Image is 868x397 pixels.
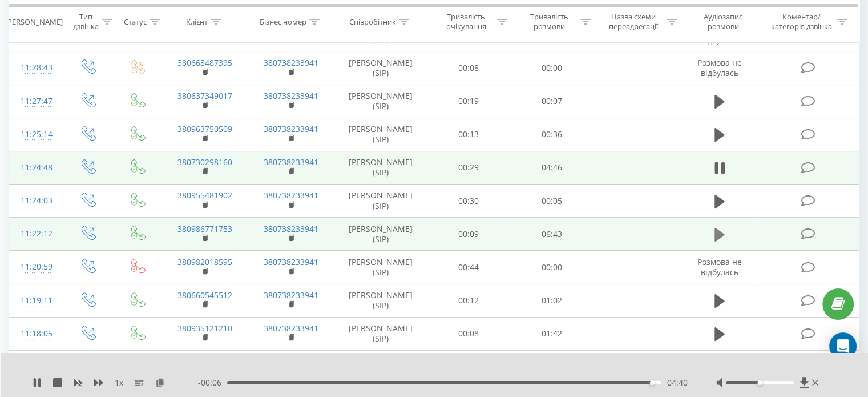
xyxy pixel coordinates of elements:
[510,185,593,218] td: 00:05
[177,190,232,200] a: 380955481902
[510,351,593,384] td: 01:58
[427,351,510,384] td: 00:27
[124,17,147,26] div: Статус
[427,118,510,151] td: 00:13
[21,57,51,79] div: 11:28:43
[334,151,427,184] td: [PERSON_NAME] (SIP)
[334,284,427,317] td: [PERSON_NAME] (SIP)
[438,12,495,31] div: Тривалість очікування
[334,51,427,85] td: [PERSON_NAME] (SIP)
[21,256,51,278] div: 11:20:59
[829,332,857,360] div: Open Intercom Messenger
[21,223,51,245] div: 11:22:12
[768,12,834,31] div: Коментар/категорія дзвінка
[177,90,232,101] a: 380637349017
[697,57,742,78] span: Розмова не відбулась
[334,85,427,118] td: [PERSON_NAME] (SIP)
[177,123,232,134] a: 380963750509
[198,377,227,388] span: - 00:06
[21,157,51,179] div: 11:24:48
[427,251,510,284] td: 00:44
[264,190,318,200] a: 380738233941
[510,118,593,151] td: 00:36
[334,317,427,350] td: [PERSON_NAME] (SIP)
[264,90,318,101] a: 380738233941
[177,57,232,68] a: 380668487395
[21,290,51,312] div: 11:19:11
[650,380,655,385] div: Accessibility label
[72,12,99,31] div: Тип дзвінка
[510,251,593,284] td: 00:00
[264,223,318,234] a: 380738233941
[427,85,510,118] td: 00:19
[177,290,232,300] a: 380660545512
[427,218,510,251] td: 00:09
[604,12,664,31] div: Назва схеми переадресації
[667,377,688,388] span: 04:40
[264,57,318,68] a: 380738233941
[115,377,123,388] span: 1 x
[21,323,51,345] div: 11:18:05
[177,256,232,267] a: 380982018595
[260,17,306,26] div: Бізнес номер
[510,284,593,317] td: 01:02
[21,90,51,113] div: 11:27:47
[427,185,510,218] td: 00:30
[177,323,232,334] a: 380935121210
[264,157,318,167] a: 380738233941
[264,256,318,267] a: 380738233941
[334,185,427,218] td: [PERSON_NAME] (SIP)
[520,12,578,31] div: Тривалість розмови
[510,85,593,118] td: 00:07
[334,351,427,384] td: [PERSON_NAME] (SIP)
[264,323,318,334] a: 380738233941
[427,51,510,85] td: 00:08
[264,290,318,300] a: 380738233941
[334,118,427,151] td: [PERSON_NAME] (SIP)
[510,218,593,251] td: 06:43
[427,284,510,317] td: 00:12
[21,190,51,212] div: 11:24:03
[427,317,510,350] td: 00:08
[5,17,63,26] div: [PERSON_NAME]
[264,123,318,134] a: 380738233941
[697,24,742,45] span: Розмова не відбулась
[697,256,742,278] span: Розмова не відбулась
[690,12,757,31] div: Аудіозапис розмови
[349,17,396,26] div: Співробітник
[186,17,208,26] div: Клієнт
[177,223,232,234] a: 380986771753
[510,317,593,350] td: 01:42
[757,380,762,385] div: Accessibility label
[334,251,427,284] td: [PERSON_NAME] (SIP)
[21,123,51,146] div: 11:25:14
[334,218,427,251] td: [PERSON_NAME] (SIP)
[510,51,593,85] td: 00:00
[427,151,510,184] td: 00:29
[177,157,232,167] a: 380730298160
[510,151,593,184] td: 04:46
